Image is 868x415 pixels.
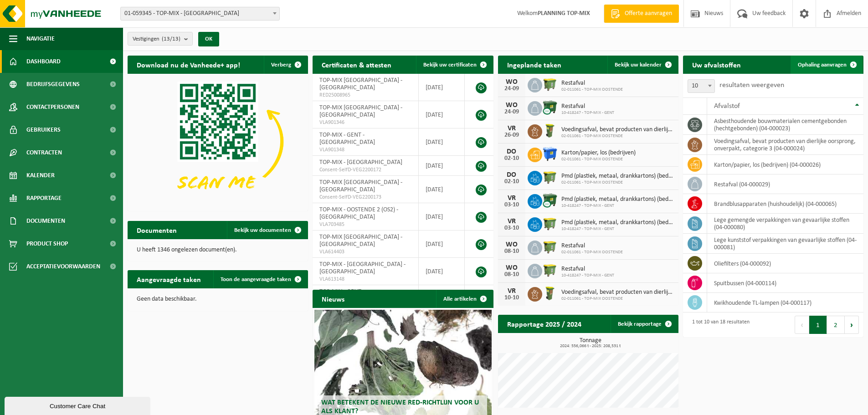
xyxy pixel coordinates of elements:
[707,293,863,313] td: kwikhoudende TL-lampen (04-000117)
[26,118,61,141] span: Gebruikers
[503,241,521,248] div: WO
[561,203,674,209] span: 10-418247 - TOP-MIX - GENT
[26,164,55,187] span: Kalender
[561,133,674,139] span: 02-011061 - TOP-MIX OOSTENDE
[503,155,521,162] div: 02-10
[120,7,280,20] span: 01-059345 - TOP-MIX - Oostende
[498,56,570,73] h2: Ingeplande taken
[319,92,411,99] span: RED25008965
[416,56,493,74] a: Bekijk uw certificaten
[213,270,307,288] a: Toon de aangevraagde taken
[313,56,401,73] h2: Certificaten & attesten
[714,102,740,110] span: Afvalstof
[503,195,521,202] div: VR
[419,101,465,128] td: [DATE]
[688,315,750,335] div: 1 tot 10 van 18 resultaten
[542,262,558,278] img: WB-1100-HPE-GN-50
[419,156,465,176] td: [DATE]
[561,173,674,180] span: Pmd (plastiek, metaal, drankkartons) (bedrijven)
[419,231,465,258] td: [DATE]
[264,56,307,74] button: Verberg
[319,206,398,220] span: TOP-MIX - OOSTENDE 2 (OS2) - [GEOGRAPHIC_DATA]
[561,219,674,226] span: Pmd (plastiek, metaal, drankkartons) (bedrijven)
[503,287,521,295] div: VR
[561,273,614,278] span: 10-418247 - TOP-MIX - GENT
[319,234,402,248] span: TOP-MIX [GEOGRAPHIC_DATA] - [GEOGRAPHIC_DATA]
[561,149,636,157] span: Karton/papier, los (bedrijven)
[707,174,863,194] td: restafval (04-000029)
[319,159,402,166] span: TOP-MIX - [GEOGRAPHIC_DATA]
[503,344,678,348] span: 2024: 556,066 t - 2025: 208,531 t
[707,234,863,254] td: lege kunststof verpakkingen van gevaarlijke stoffen (04-000081)
[683,56,750,73] h2: Uw afvalstoffen
[561,180,674,185] span: 02-011061 - TOP-MIX OOSTENDE
[542,123,558,138] img: WB-0060-HPE-GN-50
[561,296,674,302] span: 02-011061 - TOP-MIX OOSTENDE
[707,135,863,155] td: voedingsafval, bevat producten van dierlijke oorsprong, onverpakt, categorie 3 (04-000024)
[561,226,674,232] span: 10-418247 - TOP-MIX - GENT
[561,126,674,133] span: Voedingsafval, bevat producten van dierlijke oorsprong, onverpakt, categorie 3
[436,290,493,308] a: Alle artikelen
[503,78,521,86] div: WO
[319,248,411,256] span: VLA614403
[542,146,558,162] img: WB-1100-HPE-BE-01
[542,286,558,301] img: WB-0060-HPE-GN-50
[503,264,521,272] div: WO
[798,62,847,68] span: Ophaling aanvragen
[503,171,521,179] div: DO
[719,82,784,89] label: resultaten weergeven
[795,316,809,334] button: Previous
[498,315,591,333] h2: Rapportage 2025 / 2024
[419,203,465,231] td: [DATE]
[503,248,521,255] div: 08-10
[561,80,623,87] span: Restafval
[133,32,180,46] span: Vestigingen
[503,109,521,115] div: 24-09
[707,273,863,293] td: spuitbussen (04-000114)
[688,79,715,93] span: 10
[503,102,521,109] div: WO
[561,110,614,116] span: 10-418247 - TOP-MIX - GENT
[561,196,674,203] span: Pmd (plastiek, metaal, drankkartons) (bedrijven)
[26,50,61,73] span: Dashboard
[503,86,521,92] div: 24-09
[611,315,678,333] a: Bekijk rapportage
[542,216,558,231] img: WB-1100-HPE-GN-50
[615,62,662,68] span: Bekijk uw kalender
[26,210,65,232] span: Documenten
[137,296,299,302] p: Geen data beschikbaar.
[26,27,55,50] span: Navigatie
[128,32,193,46] button: Vestigingen(13/13)
[561,289,674,296] span: Voedingsafval, bevat producten van dierlijke oorsprong, onverpakt, categorie 3
[26,255,100,278] span: Acceptatievoorwaarden
[604,5,679,23] a: Offerte aanvragen
[128,74,308,209] img: Download de VHEPlus App
[607,56,678,74] a: Bekijk uw kalender
[319,77,402,91] span: TOP-MIX [GEOGRAPHIC_DATA] - [GEOGRAPHIC_DATA]
[137,247,299,253] p: U heeft 1346 ongelezen document(en).
[26,141,62,164] span: Contracten
[542,193,558,208] img: WB-1100-CU
[419,258,465,285] td: [DATE]
[561,266,614,273] span: Restafval
[271,62,291,68] span: Verberg
[128,56,249,73] h2: Download nu de Vanheede+ app!
[319,132,375,146] span: TOP-MIX - GENT - [GEOGRAPHIC_DATA]
[707,214,863,234] td: lege gemengde verpakkingen van gevaarlijke stoffen (04-000080)
[688,80,714,92] span: 10
[319,146,411,154] span: VLA901348
[128,221,186,239] h2: Documenten
[26,96,79,118] span: Contactpersonen
[503,132,521,138] div: 26-09
[561,157,636,162] span: 02-011061 - TOP-MIX OOSTENDE
[321,399,479,415] span: Wat betekent de nieuwe RED-richtlijn voor u als klant?
[221,277,291,282] span: Toon de aangevraagde taken
[561,103,614,110] span: Restafval
[622,9,674,18] span: Offerte aanvragen
[198,32,219,46] button: OK
[503,295,521,301] div: 10-10
[319,276,411,283] span: VLA613148
[809,316,827,334] button: 1
[503,225,521,231] div: 03-10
